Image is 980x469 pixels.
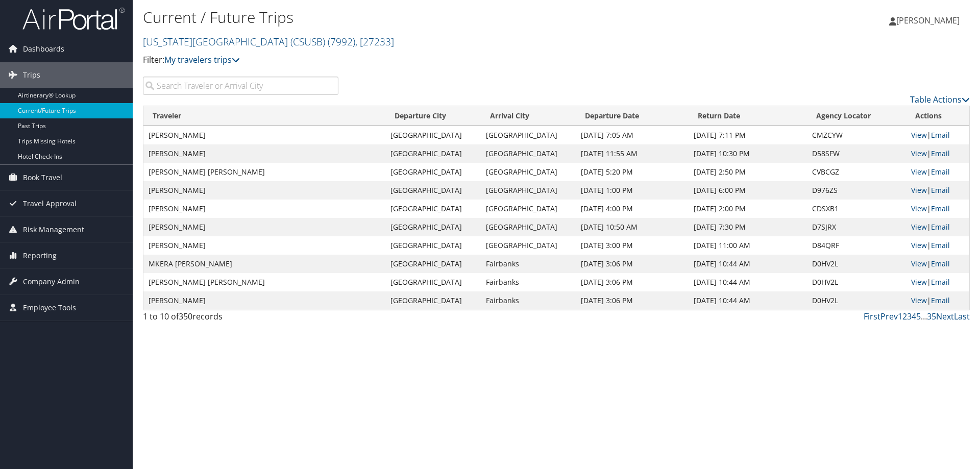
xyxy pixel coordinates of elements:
td: | [906,200,969,218]
td: D58SFW [807,144,906,163]
td: Fairbanks [481,273,576,291]
td: [GEOGRAPHIC_DATA] [385,200,481,218]
td: [DATE] 10:44 AM [689,291,807,310]
span: [PERSON_NAME] [896,15,960,26]
td: D0HV2L [807,255,906,273]
a: Email [931,240,950,250]
td: [PERSON_NAME] [143,181,385,200]
td: D7SJRX [807,218,906,236]
td: CDSXB1 [807,200,906,218]
a: First [864,311,880,322]
td: [PERSON_NAME] [PERSON_NAME] [143,163,385,181]
a: View [911,277,927,287]
td: | [906,255,969,273]
td: [DATE] 11:00 AM [689,236,807,255]
a: Next [936,311,954,322]
a: [US_STATE][GEOGRAPHIC_DATA] (CSUSB) [143,35,394,48]
td: [GEOGRAPHIC_DATA] [385,144,481,163]
input: Search Traveler or Arrival City [143,77,338,95]
a: Email [931,295,950,305]
a: View [911,185,927,195]
a: View [911,222,927,232]
td: [DATE] 3:00 PM [576,236,689,255]
th: Departure City: activate to sort column ascending [385,106,481,126]
a: View [911,240,927,250]
td: | [906,144,969,163]
span: Trips [23,62,40,88]
a: Email [931,222,950,232]
span: Book Travel [23,165,62,190]
a: Email [931,149,950,158]
td: [GEOGRAPHIC_DATA] [385,181,481,200]
td: [DATE] 11:55 AM [576,144,689,163]
td: [GEOGRAPHIC_DATA] [481,200,576,218]
td: [DATE] 3:06 PM [576,273,689,291]
a: [PERSON_NAME] [889,5,970,36]
td: [DATE] 5:20 PM [576,163,689,181]
span: … [921,311,927,322]
td: CVBCGZ [807,163,906,181]
td: | [906,126,969,144]
a: View [911,295,927,305]
td: [DATE] 10:30 PM [689,144,807,163]
a: View [911,149,927,158]
td: [DATE] 7:05 AM [576,126,689,144]
a: My travelers trips [164,54,240,65]
td: D0HV2L [807,273,906,291]
span: Company Admin [23,269,80,294]
span: 350 [179,311,192,322]
th: Actions [906,106,969,126]
a: Email [931,204,950,213]
td: [DATE] 3:06 PM [576,255,689,273]
span: ( 7992 ) [328,35,355,48]
td: [GEOGRAPHIC_DATA] [481,126,576,144]
td: [PERSON_NAME] [143,236,385,255]
a: Email [931,259,950,268]
td: [PERSON_NAME] [143,218,385,236]
a: Email [931,167,950,177]
td: D84QRF [807,236,906,255]
td: [DATE] 4:00 PM [576,200,689,218]
td: MKERA [PERSON_NAME] [143,255,385,273]
td: [GEOGRAPHIC_DATA] [481,218,576,236]
td: [PERSON_NAME] [143,126,385,144]
a: View [911,259,927,268]
th: Agency Locator: activate to sort column ascending [807,106,906,126]
a: 35 [927,311,936,322]
td: [GEOGRAPHIC_DATA] [385,291,481,310]
td: D976ZS [807,181,906,200]
th: Traveler: activate to sort column ascending [143,106,385,126]
td: Fairbanks [481,291,576,310]
td: [GEOGRAPHIC_DATA] [385,255,481,273]
td: | [906,236,969,255]
p: Filter: [143,54,694,67]
td: | [906,163,969,181]
span: Employee Tools [23,295,76,320]
h1: Current / Future Trips [143,7,694,28]
a: Table Actions [910,94,970,105]
td: [DATE] 6:00 PM [689,181,807,200]
td: [DATE] 1:00 PM [576,181,689,200]
td: [PERSON_NAME] [143,291,385,310]
td: [DATE] 3:06 PM [576,291,689,310]
span: Reporting [23,243,57,268]
td: [DATE] 10:44 AM [689,255,807,273]
td: Fairbanks [481,255,576,273]
a: View [911,130,927,140]
a: Email [931,130,950,140]
td: | [906,291,969,310]
td: CMZCYW [807,126,906,144]
td: | [906,273,969,291]
td: [GEOGRAPHIC_DATA] [481,144,576,163]
td: [GEOGRAPHIC_DATA] [481,181,576,200]
span: , [ 27233 ] [355,35,394,48]
span: Risk Management [23,217,84,242]
td: [DATE] 10:50 AM [576,218,689,236]
td: [GEOGRAPHIC_DATA] [385,236,481,255]
a: Email [931,277,950,287]
a: Prev [880,311,898,322]
a: Email [931,185,950,195]
a: 5 [916,311,921,322]
td: [PERSON_NAME] [143,200,385,218]
td: [PERSON_NAME] [PERSON_NAME] [143,273,385,291]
